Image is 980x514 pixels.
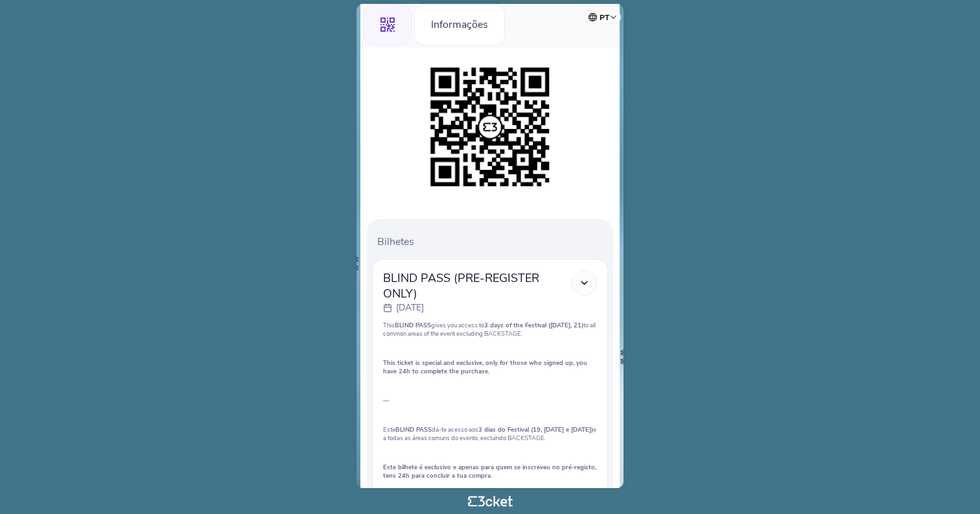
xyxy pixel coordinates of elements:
p: — [383,396,597,404]
p: [DATE] [396,301,424,314]
strong: Este bilhete é exclusivo e apenas para quem se inscreveu no pré-registo, tens 24h para concluir a... [383,463,596,480]
strong: 3 days of the Festival ([DATE], 21) [484,321,583,329]
p: Bilhetes [377,235,608,249]
span: BLIND PASS (PRE-REGISTER ONLY) [383,270,572,301]
strong: BLIND PASS [395,425,432,434]
strong: BLIND PASS [395,321,431,329]
a: Informações [414,16,505,30]
img: d698656d70ed40868e4e33c9b77b1f65.png [424,61,556,193]
strong: 3 dias do Festival (19, [DATE] e [DATE]) [478,425,593,434]
p: Este dá-te acesso aos e a todas as áreas comuns do evento, excluindo BACKSTAGE. [383,425,597,442]
p: This gives you access to to all common areas of the event excluding BACKSTAGE. [383,321,597,338]
strong: This ticket is special and exclusive, only for those who signed up, you have 24h to complete the ... [383,358,587,375]
div: Informações [414,4,505,45]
